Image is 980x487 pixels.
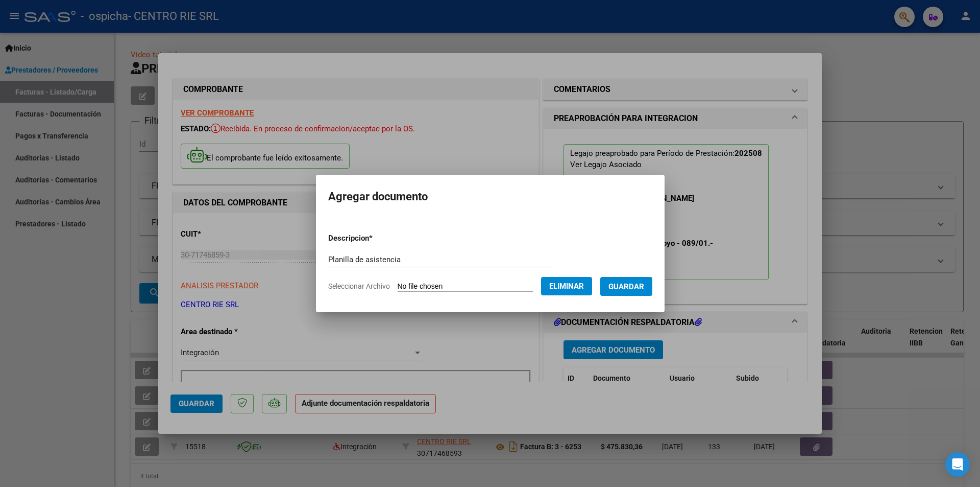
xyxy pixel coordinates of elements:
[945,452,970,477] div: Open Intercom Messenger
[608,282,644,291] span: Guardar
[328,282,390,290] span: Seleccionar Archivo
[600,277,652,296] button: Guardar
[328,233,426,244] p: Descripcion
[328,187,652,206] h2: Agregar documento
[549,282,584,291] span: Eliminar
[541,277,592,295] button: Eliminar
